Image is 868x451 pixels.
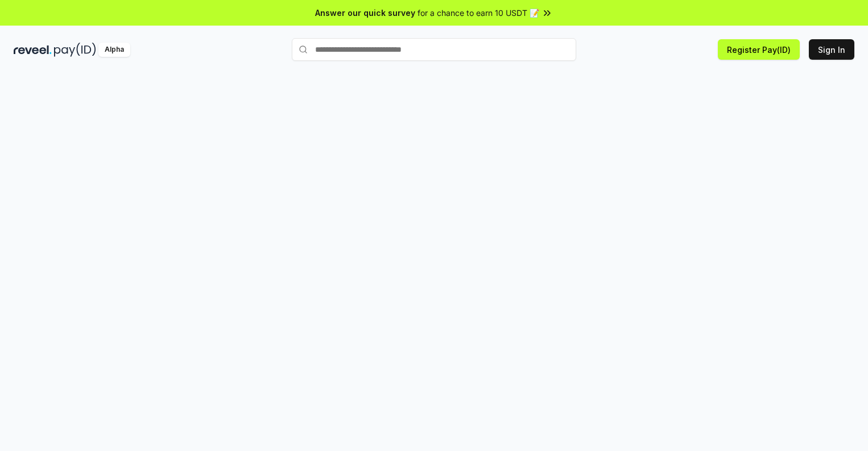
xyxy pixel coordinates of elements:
[315,7,415,19] span: Answer our quick survey
[809,39,854,60] button: Sign In
[418,7,539,19] span: for a chance to earn 10 USDT 📝
[54,43,96,57] img: pay_id
[718,39,800,60] button: Register Pay(ID)
[14,43,52,57] img: reveel_dark
[98,43,130,57] div: Alpha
